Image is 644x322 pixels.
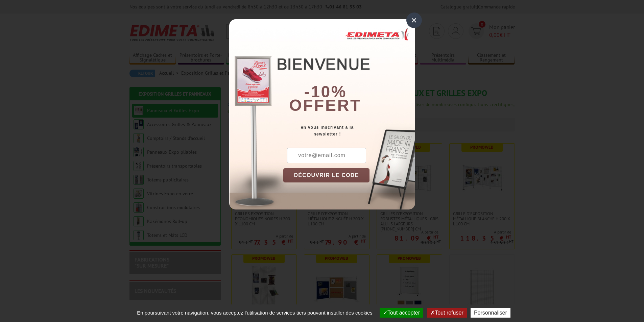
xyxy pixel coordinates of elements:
[287,148,366,163] input: votre@email.com
[134,310,376,316] span: En poursuivant votre navigation, vous acceptez l'utilisation de services tiers pouvant installer ...
[283,124,415,138] div: en vous inscrivant à la newsletter !
[406,13,422,28] div: ×
[380,308,423,318] button: Tout accepter
[283,168,370,182] button: DÉCOUVRIR LE CODE
[289,96,361,114] font: offert
[427,308,467,318] button: Tout refuser
[471,308,510,318] button: Personnaliser (fenêtre modale)
[304,83,347,101] b: -10%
